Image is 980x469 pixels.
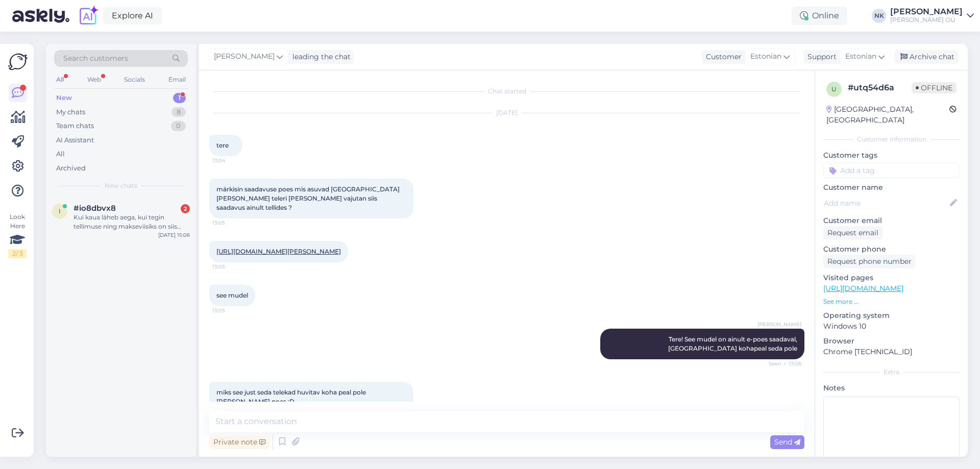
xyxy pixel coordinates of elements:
div: Archive chat [894,50,959,64]
img: Askly Logo [8,52,28,71]
a: Explore AI [103,7,162,24]
p: Chrome [TECHNICAL_ID] [823,347,960,357]
div: Kui kaua läheb aega, kui tegin tellimuse ning makseviisiks on siis "esto x" [73,213,190,231]
div: Request phone number [823,255,916,268]
div: [DATE] 15:06 [158,231,190,239]
div: All [56,149,65,159]
input: Add name [824,198,948,209]
p: Operating system [823,310,960,321]
div: Socials [122,73,147,86]
div: New [56,93,72,103]
div: 2 [181,204,190,213]
div: Look Here [8,212,27,258]
span: Offline [912,82,957,93]
div: [GEOGRAPHIC_DATA], [GEOGRAPHIC_DATA] [826,104,949,126]
div: Request email [823,226,883,240]
span: Search customers [63,53,128,64]
p: Customer phone [823,244,960,255]
div: My chats [56,107,85,117]
div: leading the chat [288,52,351,62]
span: Estonian [750,51,781,62]
div: All [54,73,66,86]
span: 13:05 [212,219,251,227]
p: Customer tags [823,150,960,161]
div: Email [166,73,188,86]
div: Online [792,7,847,25]
p: Visited pages [823,273,960,283]
div: NK [872,9,886,23]
span: u [831,85,837,93]
p: Customer email [823,215,960,226]
img: explore-ai [78,5,99,27]
p: Browser [823,336,960,347]
div: 0 [171,121,186,131]
p: Customer name [823,182,960,193]
div: Customer information [823,135,960,144]
p: Notes [823,383,960,393]
div: [DATE] [209,108,804,117]
div: # utq54d6a [848,82,912,94]
p: Windows 10 [823,321,960,332]
input: Add a tag [823,163,960,178]
span: [PERSON_NAME] [214,51,275,62]
span: 13:04 [212,157,251,164]
span: 13:05 [212,307,251,314]
span: Send [774,437,800,447]
span: i [59,207,61,215]
div: Private note [209,435,269,449]
a: [URL][DOMAIN_NAME] [823,284,903,293]
span: see mudel [216,291,248,299]
div: Team chats [56,121,94,131]
div: 1 [173,93,186,103]
div: 8 [171,107,186,117]
a: [URL][DOMAIN_NAME][PERSON_NAME] [216,248,341,255]
span: Estonian [845,51,876,62]
span: Seen ✓ 13:06 [763,360,801,367]
span: #io8dbvx8 [73,204,116,213]
div: Web [85,73,103,86]
span: New chats [105,181,137,190]
div: 2 / 3 [8,249,27,258]
p: See more ... [823,297,960,306]
span: [PERSON_NAME] [757,320,801,328]
span: tere [216,141,229,149]
div: Customer [702,52,742,62]
a: [PERSON_NAME][PERSON_NAME] OÜ [890,8,974,24]
span: märkisin saadavuse poes mis asuvad [GEOGRAPHIC_DATA] [PERSON_NAME] teleri [PERSON_NAME] vajutan s... [216,185,401,211]
div: [PERSON_NAME] OÜ [890,16,963,24]
span: 13:05 [212,263,251,270]
span: Tere! See mudel on ainult e-poes saadaval, [GEOGRAPHIC_DATA] kohapeal seda pole [668,335,799,352]
div: AI Assistant [56,135,94,145]
div: Chat started [209,87,804,96]
div: Archived [56,163,86,174]
span: miks see just seda telekad huvitav koha peal pole [PERSON_NAME] poes :D [216,388,367,405]
div: Support [803,52,837,62]
div: Extra [823,367,960,377]
div: [PERSON_NAME] [890,8,963,16]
